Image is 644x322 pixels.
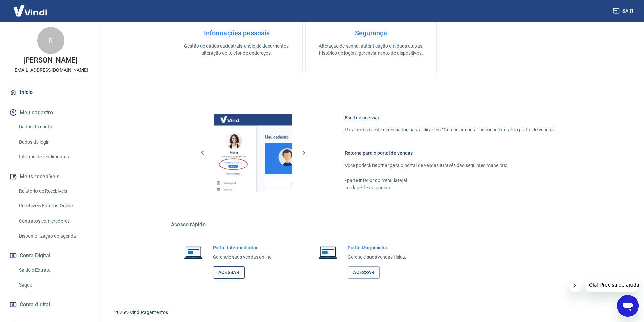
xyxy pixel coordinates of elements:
[16,184,93,198] a: Relatório de Recebíveis
[617,295,639,317] iframe: Botão para abrir a janela de mensagens
[16,199,93,213] a: Recebíveis Futuros Online
[8,297,93,312] a: Conta digital
[348,244,406,251] h6: Portal Maquininha
[612,5,636,17] button: Sair
[8,105,93,120] button: Meu cadastro
[348,254,406,261] p: Gerencie suas vendas física.
[213,266,245,279] a: Acessar
[345,177,555,184] p: - parte inferior do menu lateral
[314,244,342,261] img: Imagem de um notebook aberto
[16,214,93,228] a: Contratos com credores
[16,263,93,277] a: Saldo e Extrato
[37,27,64,54] div: R
[23,57,77,64] p: [PERSON_NAME]
[171,221,571,228] h5: Acesso rápido
[345,184,555,191] p: - rodapé desta página
[345,126,555,133] p: Para acessar este gerenciador, basta clicar em “Gerenciar conta” no menu lateral do portal de ven...
[16,229,93,243] a: Disponibilização de agenda
[345,150,555,156] h6: Retorne para o portal de vendas
[345,162,555,169] p: Você poderá retornar para o portal de vendas através das seguintes maneiras:
[569,279,582,292] iframe: Fechar mensagem
[8,85,93,100] a: Início
[213,244,273,251] h6: Portal Intermediador
[316,29,426,37] h4: Segurança
[585,277,639,292] iframe: Mensagem da empresa
[345,114,555,121] h6: Fácil de acessar
[13,67,88,74] p: [EMAIL_ADDRESS][DOMAIN_NAME]
[348,266,380,279] a: Acessar
[182,43,291,57] p: Gestão de dados cadastrais, envio de documentos, alteração de telefone e endereços.
[130,309,168,315] a: Vindi Pagamentos
[114,309,628,316] p: 2025 ©
[214,114,292,192] img: Imagem da dashboard mostrando o botão de gerenciar conta na sidebar no lado esquerdo
[16,135,93,149] a: Dados de login
[8,169,93,184] button: Meus recebíveis
[16,278,93,292] a: Saque
[8,248,93,263] button: Conta Digital
[16,120,93,134] a: Dados da conta
[316,43,426,57] p: Alteração de senha, autenticação em duas etapas, histórico de logins, gerenciamento de dispositivos.
[4,5,57,10] span: Olá! Precisa de ajuda?
[182,29,291,37] h4: Informações pessoais
[20,300,50,309] span: Conta digital
[213,254,273,261] p: Gerencie suas vendas online.
[16,150,93,164] a: Informe de rendimentos
[8,0,52,21] img: Vindi
[179,244,208,261] img: Imagem de um notebook aberto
